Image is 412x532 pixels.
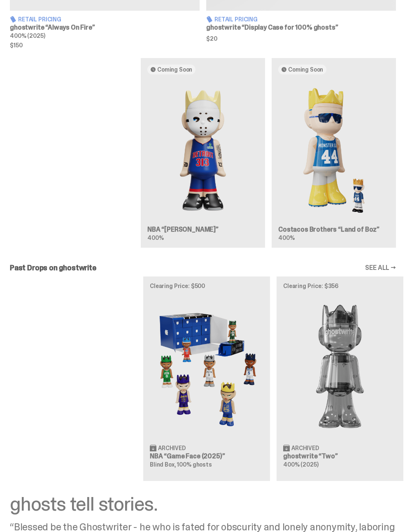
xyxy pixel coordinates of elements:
span: Archived [291,445,319,451]
span: $20 [206,36,396,42]
h2: Past Drops on ghostwrite [10,264,96,272]
span: Retail Pricing [18,16,61,22]
a: Clearing Price: $500 Game Face (2025) Archived [143,276,270,481]
a: SEE ALL → [365,265,396,271]
span: 400% [278,234,294,242]
span: 400% (2025) [283,461,318,468]
p: Clearing Price: $500 [150,283,263,289]
h3: NBA “[PERSON_NAME]” [147,226,258,233]
h3: NBA “Game Face (2025)” [150,453,263,460]
h3: ghostwrite “Two” [283,453,397,460]
img: Game Face (2025) [150,295,263,437]
span: Retail Pricing [214,16,258,22]
span: $150 [10,42,200,48]
h3: Costacos Brothers “Land of Boz” [278,226,389,233]
img: Two [283,295,397,437]
a: Clearing Price: $356 Two Archived [277,276,403,481]
span: 100% ghosts [177,461,212,468]
span: Coming Soon [288,66,323,73]
span: 400% [147,234,163,242]
span: 400% (2025) [10,32,45,39]
span: Archived [158,445,186,451]
img: Land of Boz [278,81,389,220]
h3: ghostwrite “Display Case for 100% ghosts” [206,24,396,31]
span: Coming Soon [157,66,192,73]
div: ghosts tell stories. [10,494,396,514]
h3: ghostwrite “Always On Fire” [10,24,200,31]
span: Blind Box, [150,461,176,468]
img: Eminem [147,81,258,220]
p: Clearing Price: $356 [283,283,397,289]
